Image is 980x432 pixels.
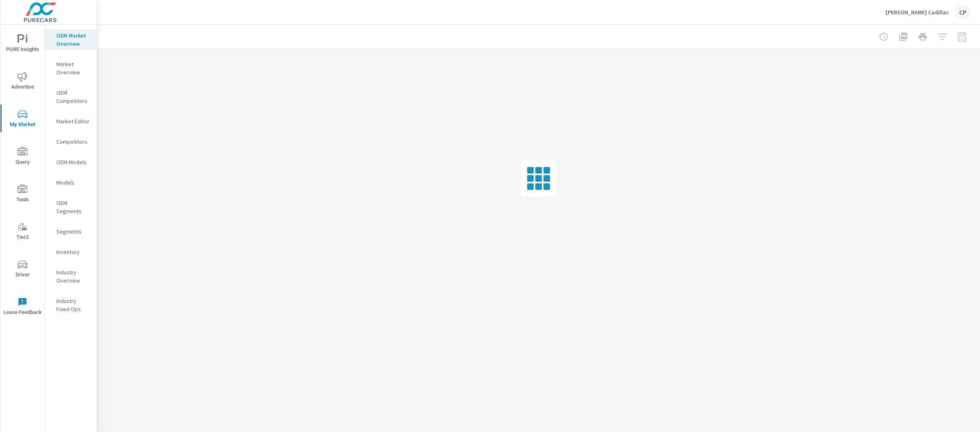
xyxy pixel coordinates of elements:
div: Competitors [45,136,97,148]
p: Market Editor [56,117,90,125]
p: Competitors [56,138,90,146]
div: Models [45,176,97,189]
p: [PERSON_NAME] Cadillac [886,9,949,16]
div: OEM Market Overview [45,29,97,50]
span: PURE Insights [3,34,42,54]
span: Tools [3,185,42,205]
div: OEM Competitors [45,87,97,107]
p: OEM Market Overview [56,31,90,48]
p: Industry Fixed Ops [56,297,90,313]
span: Query [3,147,42,167]
p: Inventory [56,248,90,256]
span: Tier2 [3,222,42,242]
div: Market Overview [45,58,97,78]
div: Industry Fixed Ops [45,295,97,315]
div: nav menu [0,24,45,325]
p: Segments [56,227,90,236]
span: Advertise [3,72,42,92]
div: Segments [45,225,97,238]
div: CP [955,5,970,20]
div: Industry Overview [45,266,97,287]
p: Industry Overview [56,268,90,285]
p: OEM Segments [56,199,90,215]
span: Leave Feedback [3,297,42,317]
div: OEM Models [45,156,97,168]
p: OEM Models [56,158,90,166]
p: Models [56,178,90,187]
div: OEM Segments [45,197,97,217]
div: Inventory [45,246,97,258]
div: Market Editor [45,115,97,127]
p: Market Overview [56,60,90,76]
span: My Market [3,109,42,129]
span: Driver [3,260,42,280]
p: OEM Competitors [56,89,90,105]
